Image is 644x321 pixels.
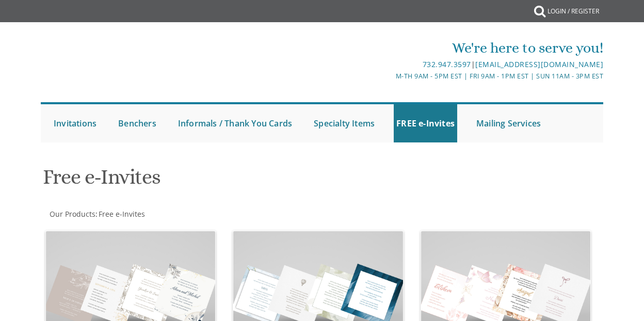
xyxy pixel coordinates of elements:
a: Free e-Invites [98,209,145,219]
a: Benchers [116,104,159,142]
a: [EMAIL_ADDRESS][DOMAIN_NAME] [475,59,603,69]
a: Invitations [51,104,99,142]
a: 732.947.3597 [423,59,471,69]
div: M-Th 9am - 5pm EST | Fri 9am - 1pm EST | Sun 11am - 3pm EST [229,71,603,82]
a: Our Products [49,209,95,219]
a: FREE e-Invites [394,104,457,142]
a: Mailing Services [474,104,543,142]
span: Free e-Invites [99,209,145,219]
div: : [41,209,322,219]
div: | [229,58,603,71]
h1: Free e-Invites [43,166,410,196]
div: We're here to serve you! [229,38,603,58]
a: Specialty Items [311,104,377,142]
a: Informals / Thank You Cards [175,104,295,142]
